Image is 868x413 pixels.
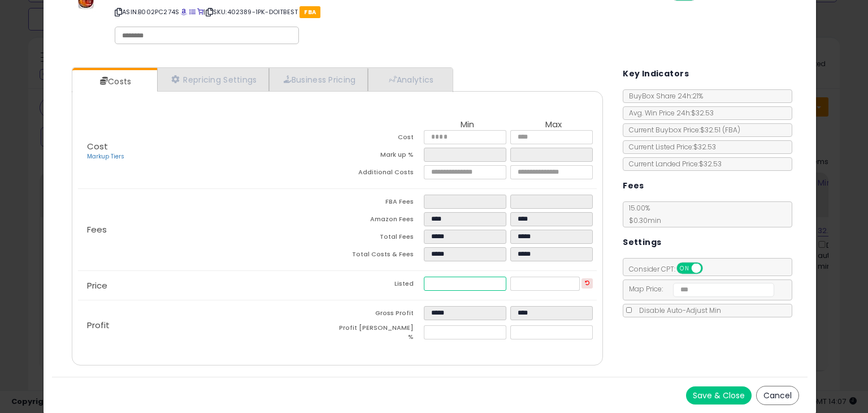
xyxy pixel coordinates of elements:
td: Amazon Fees [337,212,424,230]
span: BuyBox Share 24h: 21% [623,91,703,101]
p: ASIN: B002PC274S | SKU: 402389-1PK-DOITBEST [115,3,602,21]
span: OFF [701,264,719,273]
th: Max [510,120,597,130]
button: Cancel [756,386,799,405]
td: Total Costs & Fees [337,247,424,265]
span: $0.30 min [623,216,661,225]
a: Business Pricing [269,68,368,91]
td: Mark up % [337,148,424,165]
span: FBA [300,6,320,18]
h5: Fees [623,179,644,193]
th: Min [424,120,510,130]
td: FBA Fees [337,195,424,212]
a: All offer listings [189,7,196,16]
td: Profit [PERSON_NAME] % [337,324,424,345]
td: Cost [337,130,424,148]
h5: Settings [623,235,661,249]
span: Current Listed Price: $32.53 [623,142,716,152]
p: Price [78,281,337,290]
a: BuyBox page [181,7,187,16]
a: Analytics [368,68,452,91]
span: Avg. Win Price 24h: $32.53 [623,108,714,118]
td: Listed [337,277,424,294]
button: Save & Close [686,386,752,405]
span: Current Landed Price: $32.53 [623,159,722,169]
a: Repricing Settings [157,68,269,91]
td: Additional Costs [337,165,424,183]
p: Fees [78,225,337,234]
a: Your listing only [197,7,203,16]
p: Profit [78,321,337,330]
a: Markup Tiers [87,152,124,161]
p: Cost [78,142,337,161]
h5: Key Indicators [623,67,689,81]
span: Consider CPT: [623,264,718,274]
td: Total Fees [337,230,424,247]
span: $32.51 [700,125,740,135]
span: 15.00 % [623,203,661,225]
span: ON [678,264,692,273]
span: Current Buybox Price: [623,125,740,135]
a: Costs [72,70,156,93]
span: Map Price: [623,284,774,294]
span: ( FBA ) [722,125,740,135]
td: Gross Profit [337,306,424,324]
span: Disable Auto-Adjust Min [633,306,721,315]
